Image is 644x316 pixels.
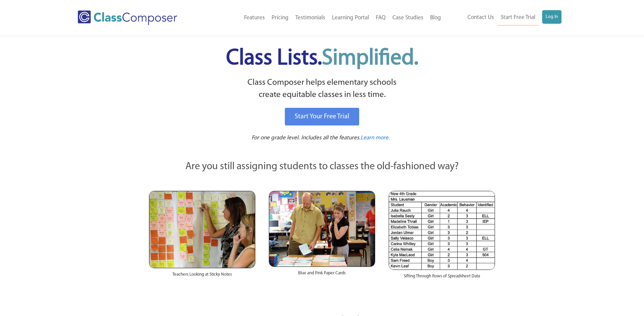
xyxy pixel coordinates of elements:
div: Blue and Pink Paper Cards [269,267,375,283]
span: Start Your Free Trial [295,113,349,120]
div: Sifting Through Rows of Spreadsheet Data [389,270,495,286]
img: Class Composer [78,11,177,25]
a: Features [241,11,268,25]
a: Testimonials [292,11,329,25]
p: Class Composer helps elementary schools create equitable classes in less time. [148,77,496,101]
p: Are you still assigning students to classes the old-fashioned way? [149,159,495,174]
a: FAQ [372,11,389,25]
span: Class Lists. [226,47,418,70]
a: Blog [427,11,444,25]
nav: Header Menu [444,10,562,25]
a: Learning Portal [329,11,372,25]
a: Pricing [268,11,292,25]
nav: Header Menu [205,11,444,25]
a: Case Studies [389,11,427,25]
img: Teachers Looking at Sticky Notes [149,191,255,268]
a: Contact Us [464,10,497,25]
div: Teachers Looking at Sticky Notes [149,268,255,284]
a: Start Free Trial [497,10,539,25]
span: Learn more. [361,135,390,141]
a: Log In [542,10,562,24]
span: For one grade level. Includes all the features. [252,135,361,141]
span: Simplified. [322,47,418,70]
a: Learn more. [361,134,390,142]
img: Blue and Pink Paper Cards [269,191,375,266]
a: Start Your Free Trial [285,108,359,125]
img: Spreadsheets [389,191,495,270]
